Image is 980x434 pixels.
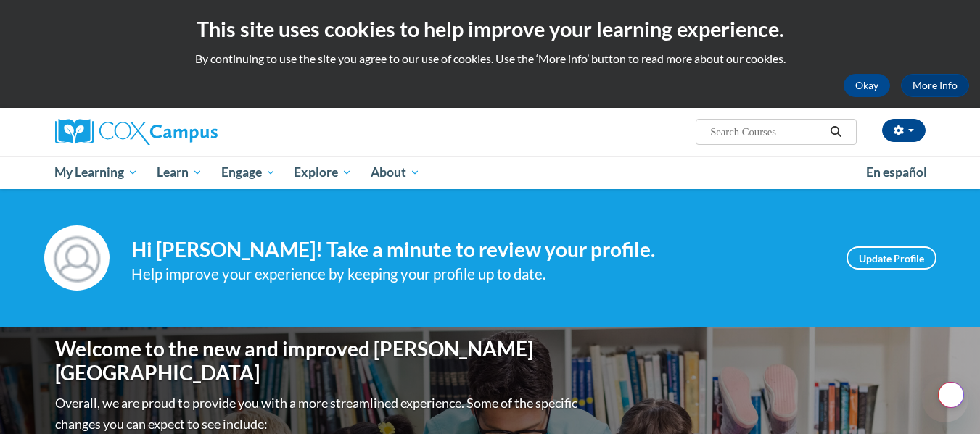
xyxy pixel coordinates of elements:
span: Learn [157,164,202,181]
div: Help improve your experience by keeping your profile up to date. [131,262,825,286]
div: Main menu [33,156,947,189]
h2: This site uses cookies to help improve your learning experience. [11,14,969,43]
a: About [361,156,429,189]
img: Profile Image [44,225,110,291]
a: My Learning [46,156,148,189]
a: Update Profile [847,246,936,270]
img: Cox Campus [55,119,218,145]
span: Explore [294,164,352,181]
span: My Learning [54,164,138,181]
a: Explore [284,156,361,189]
a: Engage [212,156,285,189]
iframe: Button to launch messaging window [922,376,968,422]
button: Account Settings [882,119,926,142]
p: By continuing to use the site you agree to our use of cookies. Use the ‘More info’ button to read... [11,51,969,67]
span: About [371,164,420,181]
a: Learn [147,156,212,189]
button: Search [825,123,847,141]
a: More Info [901,74,969,97]
h4: Hi [PERSON_NAME]! Take a minute to review your profile. [131,238,825,262]
input: Search Courses [709,123,825,141]
a: Cox Campus [55,119,331,145]
h1: Welcome to the new and improved [PERSON_NAME][GEOGRAPHIC_DATA] [55,337,581,385]
a: En español [857,157,936,188]
span: En español [866,164,927,180]
span: Engage [221,164,276,181]
button: Okay [844,74,890,97]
